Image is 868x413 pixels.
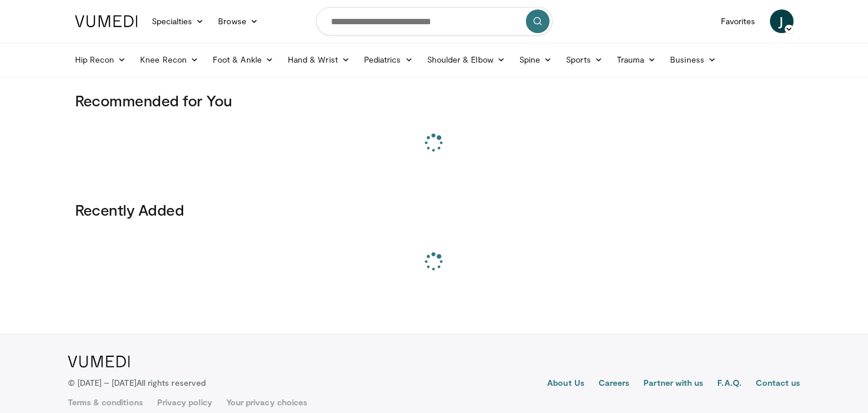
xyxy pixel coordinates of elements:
a: Business [663,48,723,71]
a: About Us [547,377,584,391]
a: Favorites [714,9,763,33]
a: Terms & conditions [68,396,143,408]
a: Hip Recon [68,48,134,71]
img: VuMedi Logo [68,356,130,368]
a: Hand & Wrist [281,48,357,71]
p: © [DATE] – [DATE] [68,377,206,389]
input: Search topics, interventions [316,7,552,35]
a: Shoulder & Elbow [420,48,512,71]
a: F.A.Q. [717,377,741,391]
a: Careers [599,377,630,391]
a: Knee Recon [133,48,206,71]
span: All rights reserved [136,378,206,388]
a: Foot & Ankle [206,48,281,71]
a: Sports [559,48,610,71]
h3: Recently Added [75,200,794,219]
h3: Recommended for You [75,91,794,110]
a: Your privacy choices [226,396,307,408]
a: Spine [512,48,559,71]
a: J [770,9,794,33]
a: Trauma [610,48,664,71]
a: Partner with us [643,377,703,391]
a: Browse [211,9,265,33]
img: VuMedi Logo [75,15,138,27]
a: Pediatrics [357,48,420,71]
a: Contact us [756,377,801,391]
a: Privacy policy [157,396,212,408]
a: Specialties [145,9,212,33]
